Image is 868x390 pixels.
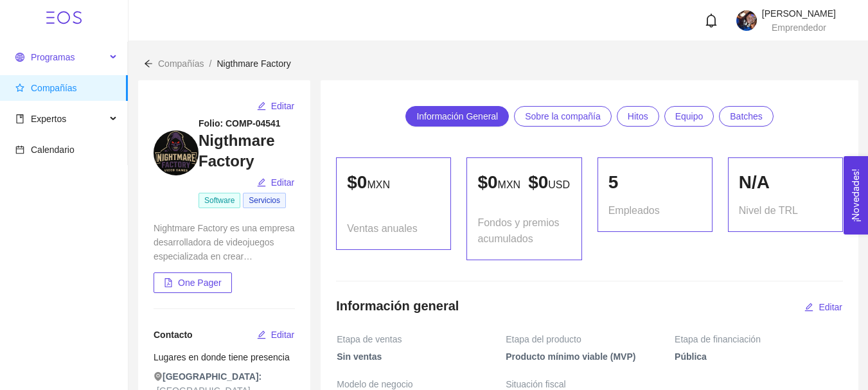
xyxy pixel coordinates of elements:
span: global [15,53,24,62]
span: star [15,84,24,93]
span: arrow-left [144,59,153,68]
span: [PERSON_NAME] [762,8,836,19]
span: Editar [271,175,295,190]
span: Producto mínimo viable (MVP) [506,350,673,374]
button: file-pdfOne Pager [154,272,232,293]
span: environment [154,372,163,381]
span: Sin ventas [337,350,504,374]
span: bell [704,13,718,28]
span: Equipo [675,107,704,126]
div: N/A [739,168,832,197]
span: edit [257,102,266,112]
h4: Información general [336,297,459,315]
span: Editar [819,300,842,314]
span: Pública [675,350,842,374]
img: 1746827371552-9%20may%202025,%2003_49_13%20p.m..png [154,130,199,175]
span: Editar [271,328,295,342]
span: Editar [271,99,295,113]
span: Nigthmare Factory [217,58,290,69]
span: MXN [498,179,521,190]
span: MXN [367,179,390,190]
span: Batches [730,107,763,126]
a: Equipo [664,106,714,127]
span: Empleados [608,202,660,218]
a: Información General [405,106,509,127]
span: calendar [15,145,24,154]
span: Servicios [243,193,286,208]
span: edit [804,303,813,313]
p: $ 0 [347,168,440,197]
span: Emprendedor [772,22,826,33]
img: 1746731800270-lizprogramadora.jpg [736,10,757,31]
button: editEditar [256,96,296,116]
a: Sobre la compañía [514,106,612,127]
span: file-pdf [164,278,173,288]
span: edit [257,178,266,188]
span: Hitos [628,107,648,126]
strong: Folio: COMP-04541 [199,118,281,129]
span: USD [548,179,570,190]
div: 5 [608,168,702,197]
span: edit [257,330,266,341]
span: Contacto [154,330,193,340]
span: Información General [416,107,498,126]
button: editEditar [804,297,843,317]
span: One Pager [178,276,222,290]
span: Calendario [31,145,75,155]
div: Nightmare Factory es una empresa desarrolladora de videojuegos especializada en crear experiencia... [154,221,295,263]
span: Lugares en donde tiene presencia [154,352,290,362]
span: Etapa de financiación [675,332,767,346]
span: Fondos y premios acumulados [477,215,571,247]
h3: Nigthmare Factory [199,130,295,172]
span: Compañías [31,83,77,93]
span: / [209,58,212,69]
button: Open Feedback Widget [844,156,868,235]
a: Hitos [617,106,659,127]
button: editEditar [256,324,296,345]
span: Sobre la compañía [525,107,601,126]
span: Etapa de ventas [337,332,408,346]
span: [GEOGRAPHIC_DATA]: [154,369,261,384]
span: Expertos [31,114,66,124]
a: Batches [719,106,774,127]
span: Nivel de TRL [739,202,798,218]
p: $ 0 $ 0 [477,168,571,197]
span: Software [199,193,240,208]
span: book [15,114,24,123]
span: Ventas anuales [347,220,417,236]
button: editEditar [256,172,296,193]
span: Compañías [158,58,204,69]
span: Programas [31,52,75,62]
span: Etapa del producto [506,332,588,346]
